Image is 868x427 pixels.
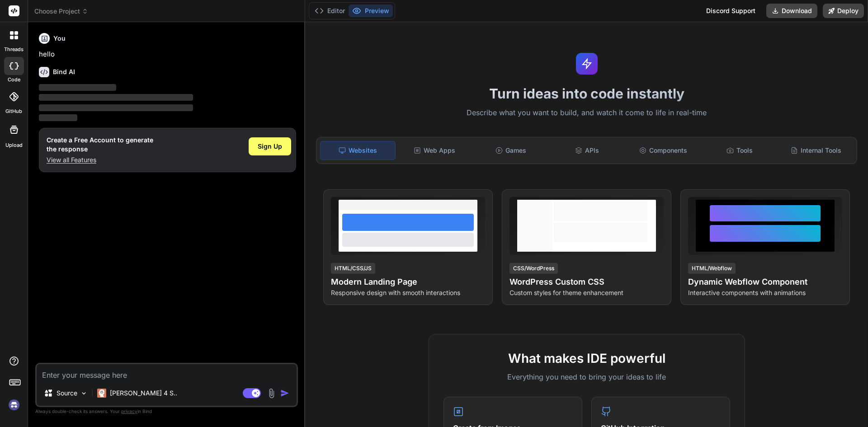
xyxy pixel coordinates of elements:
p: Custom styles for theme enhancement [509,288,664,297]
img: attachment [266,388,277,399]
h4: Modern Landing Page [331,276,485,288]
p: Source [57,389,77,398]
p: Always double-check its answers. Your in Bind [35,407,298,416]
h4: WordPress Custom CSS [509,276,664,288]
button: Deploy [823,4,864,18]
p: [PERSON_NAME] 4 S.. [110,389,177,398]
button: Preview [349,5,393,17]
p: Responsive design with smooth interactions [331,288,485,297]
label: GitHub [5,108,22,115]
h2: What makes IDE powerful [443,349,730,368]
p: Interactive components with animations [688,288,842,297]
h1: Create a Free Account to generate the response [47,136,153,154]
h6: You [53,34,66,43]
span: ‌ [39,104,193,111]
span: ‌ [39,94,193,101]
div: APIs [550,141,624,160]
div: Web Apps [397,141,472,160]
img: icon [280,389,289,398]
div: Tools [703,141,777,160]
span: Sign Up [258,142,282,151]
p: Everything you need to bring your ideas to life [443,371,730,382]
span: ‌ [39,114,77,121]
p: View all Features [47,155,153,164]
div: HTML/CSS/JS [331,263,375,274]
div: Components [626,141,701,160]
img: signin [6,397,22,413]
button: Download [766,4,817,18]
button: Editor [311,5,349,17]
div: HTML/Webflow [688,263,736,274]
p: Describe what you want to build, and watch it come to life in real-time [311,107,863,119]
h4: Dynamic Webflow Component [688,276,842,288]
img: Claude 4 Sonnet [97,389,106,398]
div: Games [474,141,548,160]
label: code [8,76,20,84]
span: Choose Project [34,7,88,16]
div: Websites [320,141,396,160]
div: Internal Tools [778,141,853,160]
h6: Bind AI [53,67,75,76]
p: hello [39,49,296,60]
span: ‌ [39,84,116,91]
label: Upload [5,141,23,149]
span: privacy [121,408,137,414]
div: Discord Support [701,4,761,18]
label: threads [4,46,24,53]
img: Pick Models [80,389,88,397]
h1: Turn ideas into code instantly [311,85,863,102]
div: CSS/WordPress [509,263,558,274]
